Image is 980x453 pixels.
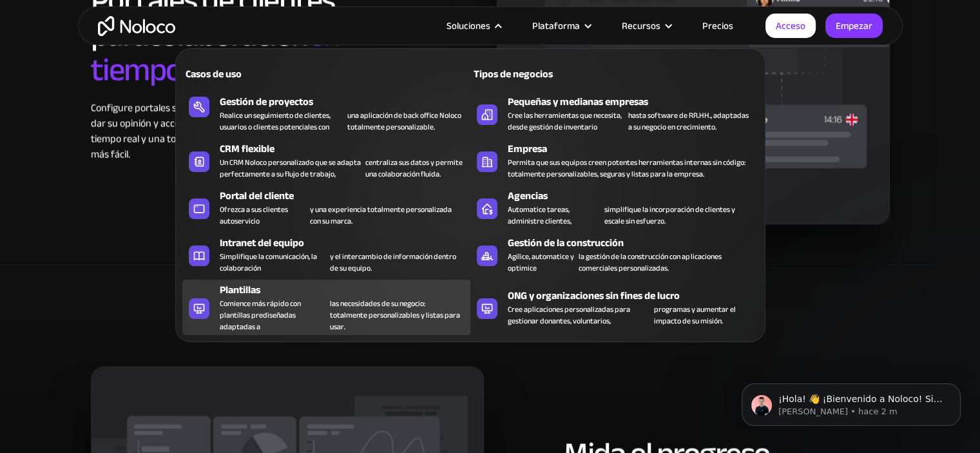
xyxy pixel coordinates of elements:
[182,186,470,229] a: Portal del clienteOfrezca a sus clientes autoservicioy una experiencia totalmente personalizada c...
[470,139,758,182] a: EmpresaPermita que sus equipos creen potentes herramientas internas sin código: totalmente person...
[329,296,459,334] font: las necesidades de su negocio: totalmente personalizables y listas para usar.
[98,16,175,36] a: hogar
[220,202,288,228] font: Ofrezca a sus clientes autoservicio
[470,280,758,335] a: ONG y organizaciones sin fines de lucroCree aplicaciones personalizadas para gestionar donantes, ...
[604,202,735,228] font: simplifique la incorporación de clientes y escale sin esfuerzo.
[220,249,317,275] font: Simplifique la comunicación, la colaboración
[532,17,580,35] font: Plataforma
[220,108,331,134] font: Realice un seguimiento de clientes, usuarios o clientes potenciales con
[508,108,622,134] font: Cree las herramientas que necesita, desde gestión de inventario
[508,286,680,305] font: ONG y organizaciones sin fines de lucro
[220,233,304,253] font: Intranet del equipo
[508,92,648,111] font: Pequeñas y medianas empresas
[836,17,872,35] font: Empezar
[220,139,274,159] font: CRM flexible
[182,92,470,135] a: Gestión de proyectosRealice un seguimiento de clientes, usuarios o clientes potenciales conuna ap...
[702,17,733,35] font: Precios
[579,249,721,275] font: la gestión de la construcción con aplicaciones comerciales personalizadas.
[447,17,490,35] font: Soluciones
[220,280,260,300] font: Plantillas
[91,5,340,100] font: en tiempo real
[347,108,461,134] font: una aplicación de back office Noloco totalmente personalizable.
[825,14,883,38] a: Empezar
[628,108,749,134] font: hasta software de RR.HH., adaptadas a su negocio en crecimiento.
[365,155,463,181] font: centraliza sus datos y permite una colaboración fluida.
[765,14,816,38] a: Acceso
[220,296,301,334] font: Comience más rápido con plantillas prediseñadas adaptadas a
[508,155,746,181] font: Permita que sus equipos creen potentes herramientas internas sin código: totalmente personalizabl...
[722,356,980,447] iframe: Mensaje de notificaciones del intercomunicador
[508,139,547,159] font: Empresa
[474,64,553,84] font: Tipos de negocios
[220,92,313,111] font: Gestión de proyectos
[182,280,470,335] a: PlantillasComience más rápido con plantillas prediseñadas adaptadas alas necesidades de su negoci...
[508,302,630,328] font: Cree aplicaciones personalizadas para gestionar donantes, voluntarios,
[220,186,294,206] font: Portal del cliente
[182,233,470,276] a: Intranet del equipoSimplifique la comunicación, la colaboracióny el intercambio de información de...
[606,17,686,34] div: Recursos
[508,233,624,253] font: Gestión de la construcción
[508,186,548,206] font: Agencias
[776,17,805,35] font: Acceso
[508,249,574,275] font: Agilice, automatice y optimice
[470,233,758,276] a: Gestión de la construcciónAgilice, automatice y optimicela gestión de la construcción con aplicac...
[182,139,470,182] a: CRM flexibleUn CRM Noloco personalizado que se adapta perfectamente a su flujo de trabajo,central...
[470,59,758,88] a: Tipos de negocios
[91,98,413,164] font: Configure portales seguros para clientes donde puedan ver actualizaciones, dar su opinión y acced...
[330,249,456,275] font: y el intercambio de información dentro de su equipo.
[310,202,452,228] font: y una experiencia totalmente personalizada con su marca.
[220,155,361,181] font: Un CRM Noloco personalizado que se adapta perfectamente a su flujo de trabajo,
[516,17,606,34] div: Plataforma
[470,92,758,135] a: Pequeñas y medianas empresasCree las herramientas que necesita, desde gestión de inventariohasta ...
[186,64,242,84] font: Casos de uso
[686,17,749,34] a: Precios
[430,17,516,34] div: Soluciones
[182,59,470,88] a: Casos de uso
[470,186,758,229] a: AgenciasAutomatice tareas, administre clientes,simplifique la incorporación de clientes y escale ...
[653,302,735,328] font: programas y aumentar el impacto de su misión.
[508,202,572,228] font: Automatice tareas, administre clientes,
[175,30,765,342] nav: Soluciones
[622,17,660,35] font: Recursos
